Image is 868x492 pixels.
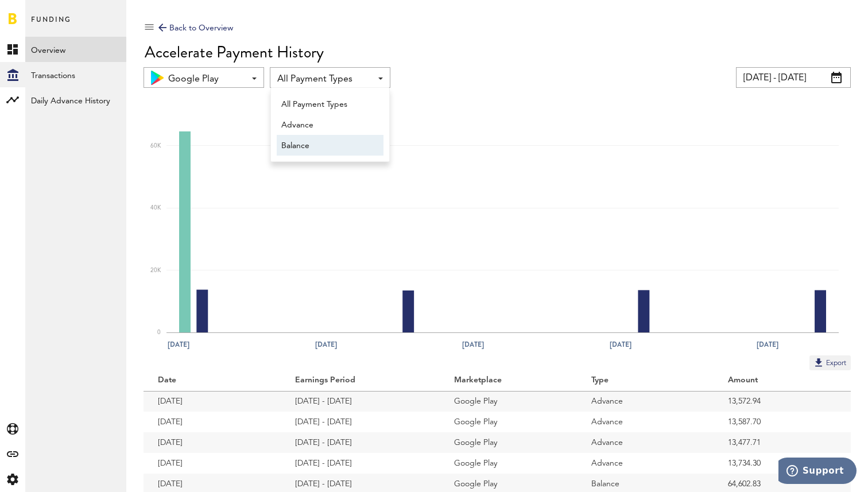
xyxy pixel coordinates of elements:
td: [DATE] - [DATE] [281,391,440,412]
span: Google Play [168,69,245,89]
button: Export [809,355,851,370]
td: 13,477.71 [714,432,851,453]
text: [DATE] [315,339,337,350]
img: Export [813,357,824,368]
span: Funding [31,13,71,37]
text: [DATE] [462,339,484,350]
td: [DATE] - [DATE] [281,432,440,453]
td: [DATE] [144,432,281,453]
text: 20K [150,268,161,273]
td: Google Play [440,391,577,412]
a: Advance [277,114,383,135]
td: Advance [577,432,714,453]
text: [DATE] [757,339,778,350]
a: Balance [277,135,383,156]
td: 13,587.70 [714,412,851,432]
td: [DATE] [144,412,281,432]
a: Transactions [25,62,126,87]
ng-transclude: Earnings Period [295,376,356,384]
text: 0 [157,330,161,335]
td: Advance [577,391,714,412]
span: All Payment Types [281,95,379,114]
ng-transclude: Amount [728,376,759,384]
td: Google Play [440,453,577,474]
td: Advance [577,453,714,474]
a: Overview [25,37,126,62]
td: 13,734.30 [714,453,851,474]
span: Advance [281,115,379,135]
td: Google Play [440,432,577,453]
td: [DATE] [144,453,281,474]
div: Back to Overview [158,21,233,35]
td: [DATE] - [DATE] [281,453,440,474]
text: [DATE] [610,339,631,350]
a: All Payment Types [277,94,383,114]
ng-transclude: Type [591,376,610,384]
td: [DATE] [144,391,281,412]
text: 40K [150,205,161,211]
td: [DATE] - [DATE] [281,412,440,432]
iframe: Opens a widget where you can find more information [778,458,857,486]
td: 13,572.94 [714,391,851,412]
div: Accelerate Payment History [145,43,851,61]
span: All Payment Types [277,69,371,89]
ng-transclude: Marketplace [454,376,503,384]
td: Advance [577,412,714,432]
td: Google Play [440,412,577,432]
text: 60K [150,143,161,149]
a: Daily Advance History [25,87,126,113]
img: 17.png [151,71,164,85]
span: Balance [281,136,379,156]
text: [DATE] [168,339,189,350]
ng-transclude: Date [158,376,177,384]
